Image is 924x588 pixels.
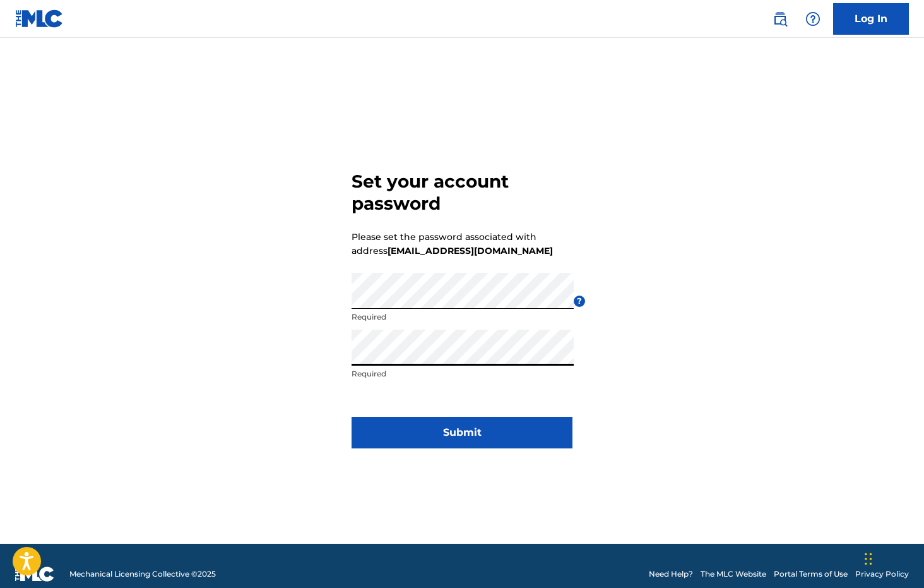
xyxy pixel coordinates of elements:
[701,568,766,580] a: The MLC Website
[833,3,909,35] a: Log In
[15,9,64,28] img: MLC Logo
[388,245,553,256] strong: [EMAIL_ADDRESS][DOMAIN_NAME]
[69,568,216,580] span: Mechanical Licensing Collective © 2025
[855,568,909,580] a: Privacy Policy
[805,11,820,27] img: help
[352,230,553,258] p: Please set the password associated with address
[574,296,585,307] span: ?
[352,417,572,448] button: Submit
[352,311,574,323] p: Required
[861,527,924,588] iframe: Chat Widget
[773,11,788,27] img: search
[865,540,872,578] div: Drag
[15,567,54,582] img: logo
[774,568,848,580] a: Portal Terms of Use
[352,171,572,215] h3: Set your account password
[649,568,693,580] a: Need Help?
[767,6,793,32] a: Public Search
[800,6,826,32] div: Help
[352,368,574,380] p: Required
